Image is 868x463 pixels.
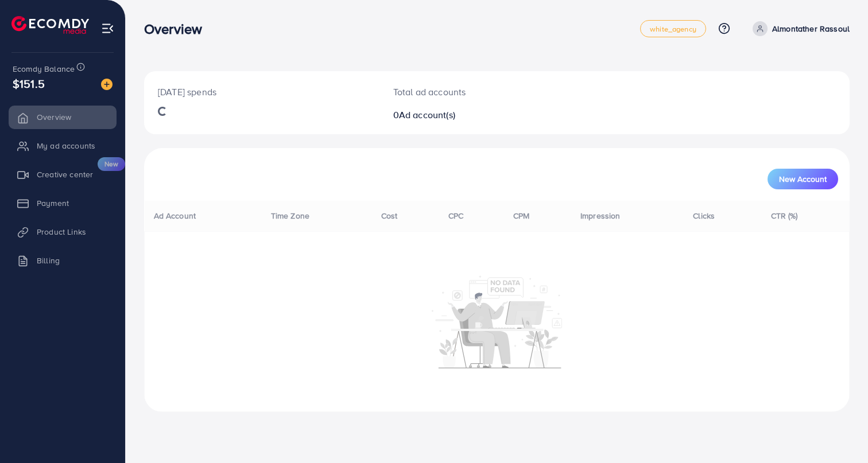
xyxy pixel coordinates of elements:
img: menu [101,22,114,35]
a: Almontather Rassoul [748,21,850,36]
span: white_agency [650,25,696,33]
img: image [101,79,113,90]
a: white_agency [640,20,706,37]
img: logo [11,16,89,34]
h3: Overview [144,21,211,37]
button: New Account [768,169,838,189]
span: Ad account(s) [399,108,455,121]
h2: 0 [393,110,542,120]
span: Ecomdy Balance [13,63,75,75]
span: New Account [779,175,827,183]
p: Almontather Rassoul [772,22,850,36]
span: $151.5 [13,75,45,92]
p: Total ad accounts [393,85,542,99]
p: [DATE] spends [158,85,366,99]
